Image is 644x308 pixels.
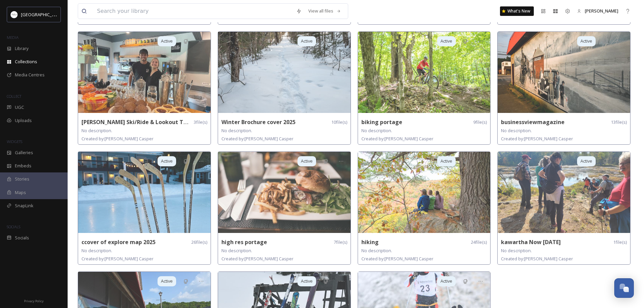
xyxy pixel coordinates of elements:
[440,158,452,164] span: Active
[221,238,267,246] strong: high res portage
[7,35,19,40] span: MEDIA
[11,11,18,18] img: Frame%2013.png
[501,118,565,126] strong: businessviewmagazine
[361,118,402,126] strong: biking portage
[361,256,433,262] span: Created by: [PERSON_NAME] Casper
[15,58,37,65] span: Collections
[473,119,487,125] span: 9 file(s)
[194,119,207,125] span: 3 file(s)
[7,224,20,229] span: SOCIALS
[301,158,313,164] span: Active
[501,256,573,262] span: Created by: [PERSON_NAME] Casper
[361,238,379,246] strong: hiking
[331,119,347,125] span: 10 file(s)
[221,127,252,134] span: No description.
[94,4,293,19] input: Search your library
[15,203,33,209] span: SnapLink
[15,104,24,111] span: UGC
[305,4,344,18] a: View all files
[501,247,532,254] span: No description.
[7,94,21,99] span: COLLECT
[81,256,153,262] span: Created by: [PERSON_NAME] Casper
[301,38,313,44] span: Active
[15,235,29,241] span: Socials
[501,136,573,142] span: Created by: [PERSON_NAME] Casper
[221,247,252,254] span: No description.
[580,38,592,44] span: Active
[301,278,313,284] span: Active
[81,127,112,134] span: No description.
[15,176,29,182] span: Stories
[574,4,622,18] a: [PERSON_NAME]
[580,158,592,164] span: Active
[7,139,22,144] span: WIDGETS
[161,278,173,284] span: Active
[81,136,153,142] span: Created by: [PERSON_NAME] Casper
[221,256,293,262] span: Created by: [PERSON_NAME] Casper
[358,32,491,113] img: fc20878e-2b2c-4d20-bf2c-603e2cc18f44.jpg
[221,118,295,126] strong: Winter Brochure cover 2025
[585,8,618,14] span: [PERSON_NAME]
[614,278,634,298] button: Open Chat
[161,158,173,164] span: Active
[498,32,630,113] img: 98494d60-bd10-4ceb-99fd-3edef1244c5e.jpg
[218,152,351,233] img: 30543f0c-fa7d-49c3-8436-aa4a5cef6508.jpg
[498,152,630,233] img: 88a68b34-3798-45ca-abee-fce6fb48023d.jpg
[611,119,627,125] span: 13 file(s)
[21,11,64,18] span: [GEOGRAPHIC_DATA]
[501,238,561,246] strong: kawartha Now [DATE]
[24,297,44,305] a: Privacy Policy
[334,239,347,245] span: 7 file(s)
[81,247,112,254] span: No description.
[15,45,28,52] span: Library
[161,38,173,44] span: Active
[361,127,392,134] span: No description.
[191,239,207,245] span: 26 file(s)
[361,136,433,142] span: Created by: [PERSON_NAME] Casper
[613,239,627,245] span: 1 file(s)
[15,163,31,169] span: Embeds
[81,238,156,246] strong: ccover of explore map 2025
[440,278,452,284] span: Active
[24,299,44,303] span: Privacy Policy
[221,136,293,142] span: Created by: [PERSON_NAME] Casper
[358,152,491,233] img: a36d564c-cad6-4460-9339-9d451793b59d.jpg
[15,117,32,124] span: Uploads
[218,32,351,113] img: c0b7a24b-8e3a-4019-a49c-102a0e61609b.jpg
[78,32,211,113] img: baef10ef-93d0-4130-a9e6-b6a6709f5a2a.jpg
[471,239,487,245] span: 24 file(s)
[361,247,392,254] span: No description.
[440,38,452,44] span: Active
[500,6,534,16] a: What's New
[501,127,532,134] span: No description.
[15,72,45,78] span: Media Centres
[81,118,197,126] strong: [PERSON_NAME] Ski/Ride & Lookout Tower
[15,149,33,156] span: Galleries
[78,152,211,233] img: 15f65650-9df4-4f70-9f26-8f2892729ad2.jpg
[15,189,26,196] span: Maps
